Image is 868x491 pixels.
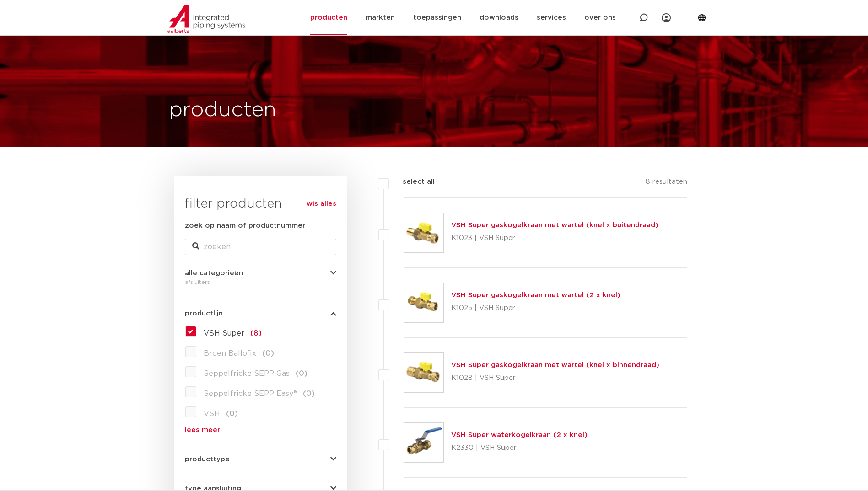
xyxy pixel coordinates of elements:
span: VSH [204,410,220,417]
span: Seppelfricke SEPP Easy® [204,390,297,397]
img: Thumbnail for VSH Super gaskogelkraan met wartel (knel x binnendraad) [404,353,443,392]
span: alle categorieën [185,270,243,277]
span: (0) [296,370,307,377]
span: (8) [250,330,262,337]
div: my IPS [662,8,671,28]
img: Thumbnail for VSH Super gaskogelkraan met wartel (knel x buitendraad) [404,213,443,252]
span: (0) [262,350,274,357]
p: K1025 | VSH Super [451,301,620,315]
p: K2330 | VSH Super [451,441,588,455]
span: productlijn [185,310,223,317]
div: afsluiters [185,277,336,288]
button: productlijn [185,310,336,317]
p: 8 resultaten [646,176,687,191]
a: VSH Super gaskogelkraan met wartel (knel x buitendraad) [451,222,658,229]
input: zoeken [185,239,336,255]
span: (0) [303,390,315,397]
img: Thumbnail for VSH Super waterkogelkraan (2 x knel) [404,423,443,462]
button: alle categorieën [185,270,336,277]
a: VSH Super waterkogelkraan (2 x knel) [451,432,588,438]
p: K1023 | VSH Super [451,231,658,245]
span: VSH Super [204,330,244,337]
img: Thumbnail for VSH Super gaskogelkraan met wartel (2 x knel) [404,283,443,322]
a: lees meer [185,427,336,433]
span: Seppelfricke SEPP Gas [204,370,290,377]
label: select all [389,176,435,187]
span: (0) [226,410,238,417]
a: wis alles [307,198,336,209]
span: producttype [185,456,230,463]
label: zoek op naam of productnummer [185,220,305,231]
a: VSH Super gaskogelkraan met wartel (2 x knel) [451,292,620,299]
span: Broen Ballofix [204,350,256,357]
p: K1028 | VSH Super [451,371,659,385]
a: VSH Super gaskogelkraan met wartel (knel x binnendraad) [451,362,659,368]
button: producttype [185,456,336,463]
h1: producten [169,96,276,125]
h3: filter producten [185,195,336,213]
